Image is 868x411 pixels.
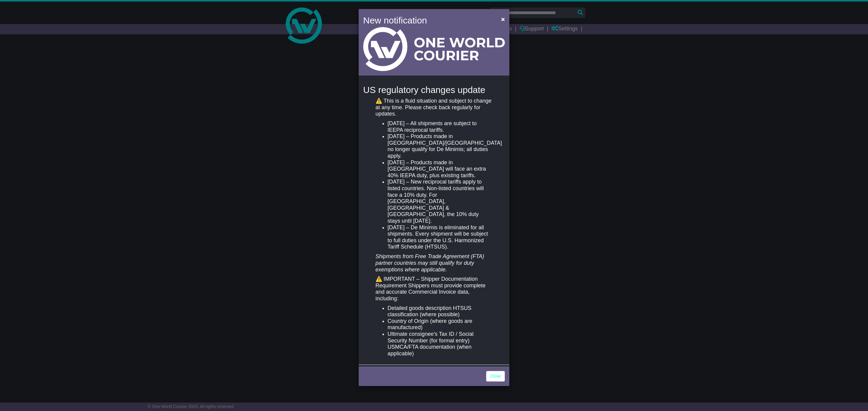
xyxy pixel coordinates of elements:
[388,224,492,250] li: [DATE] – De Minimis is eliminated for all shipments. Every shipment will be subject to full dutie...
[498,13,508,25] button: Close
[363,85,505,95] h4: US regulatory changes update
[388,133,492,159] li: [DATE] – Products made in [GEOGRAPHIC_DATA]/[GEOGRAPHIC_DATA] no longer qualify for De Minimis; a...
[388,331,492,357] li: Ultimate consignee’s Tax ID / Social Security Number (for formal entry) USMCA/FTA documentation (...
[363,14,492,27] h4: New notification
[388,305,492,318] li: Detailed goods description HTSUS classification (where possible)
[388,179,492,224] li: [DATE] – New reciprocal tariffs apply to listed countries. Non-listed countries will face a 10% d...
[486,371,505,382] a: Close
[388,318,492,331] li: Country of Origin (where goods are manufactured)
[388,120,492,133] li: [DATE] – All shipments are subject to IEEPA reciprocal tariffs.
[388,159,492,179] li: [DATE] – Products made in [GEOGRAPHIC_DATA] will face an extra 40% IEEPA duty, plus existing tari...
[363,27,505,71] img: Light
[501,16,505,23] span: ×
[376,98,492,117] p: ⚠️ This is a fluid situation and subject to change at any time. Please check back regularly for u...
[376,276,492,302] p: ⚠️ IMPORTANT – Shipper Documentation Requirement Shippers must provide complete and accurate Comm...
[376,253,484,272] em: Shipments from Free Trade Agreement (FTA) partner countries may still qualify for duty exemptions...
